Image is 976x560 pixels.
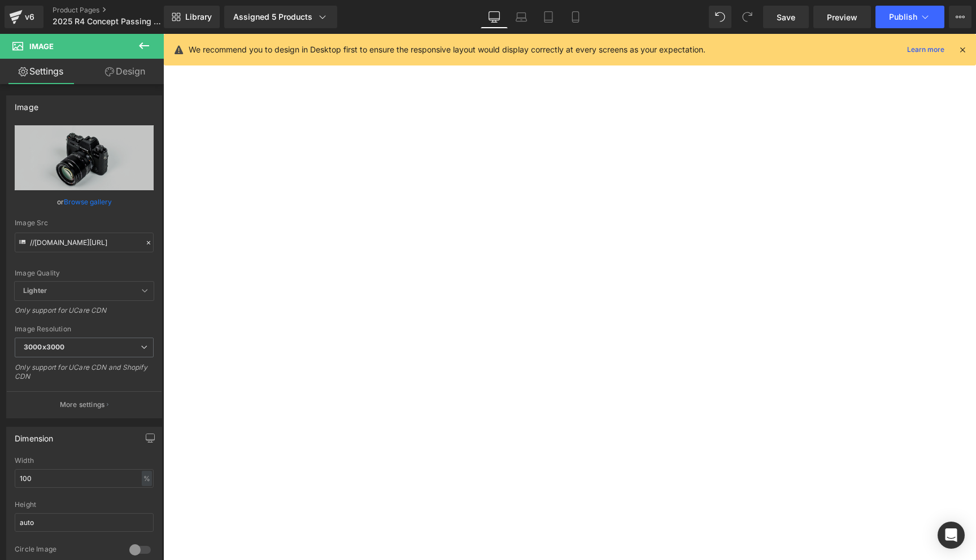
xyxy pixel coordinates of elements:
a: Laptop [508,6,535,28]
span: Save [777,11,795,23]
div: Open Intercom Messenger [938,522,965,549]
a: Preview [813,6,871,28]
div: Image Resolution [15,325,154,333]
a: Mobile [562,6,589,28]
span: Library [185,12,212,22]
div: v6 [23,10,37,24]
b: 3000x3000 [24,343,64,351]
input: auto [15,513,154,532]
div: Image Quality [15,269,154,277]
p: We recommend you to design in Desktop first to ensure the responsive layout would display correct... [189,43,705,56]
p: More settings [60,400,105,410]
div: Dimension [15,427,54,443]
input: auto [15,469,154,488]
a: v6 [5,6,43,28]
button: More [949,6,971,28]
span: Image [29,42,54,51]
b: Lighter [23,286,47,295]
div: Height [15,501,154,509]
button: Undo [709,6,731,28]
div: Only support for UCare CDN [15,306,154,322]
div: Assigned 5 Products [233,11,328,23]
input: Link [15,233,154,252]
div: Circle Image [15,545,118,557]
a: Product Pages [53,6,182,15]
div: or [15,196,154,208]
a: Desktop [481,6,508,28]
div: Image Src [15,219,154,227]
button: More settings [7,391,162,418]
div: % [142,471,152,486]
div: Width [15,457,154,465]
span: Preview [827,11,857,23]
span: Publish [889,12,917,21]
a: Tablet [535,6,562,28]
button: Redo [736,6,759,28]
div: Image [15,96,38,112]
a: New Library [164,6,220,28]
a: Design [84,59,166,84]
a: Browse gallery [64,192,112,212]
div: Only support for UCare CDN and Shopify CDN [15,363,154,388]
span: 2025 R4 Concept Passing Clinic / Camp - [GEOGRAPHIC_DATA] [53,17,161,26]
a: Learn more [903,43,949,56]
button: Publish [875,6,944,28]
